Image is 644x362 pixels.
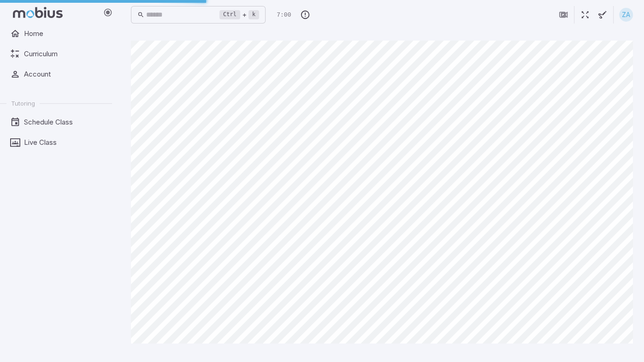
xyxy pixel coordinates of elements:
[594,6,611,24] button: Start Drawing on Questions
[24,69,106,79] span: Account
[248,10,259,19] kbd: k
[11,99,35,107] span: Tutoring
[296,6,314,24] button: Report an Issue
[24,29,106,39] span: Home
[277,11,291,20] p: Time Remaining
[24,137,106,148] span: Live Class
[576,6,594,24] button: Fullscreen Game
[24,117,106,127] span: Schedule Class
[219,10,240,19] kbd: Ctrl
[24,49,106,59] span: Curriculum
[619,8,633,22] div: ZA
[555,6,572,24] button: Join in Zoom Client
[219,9,259,20] div: +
